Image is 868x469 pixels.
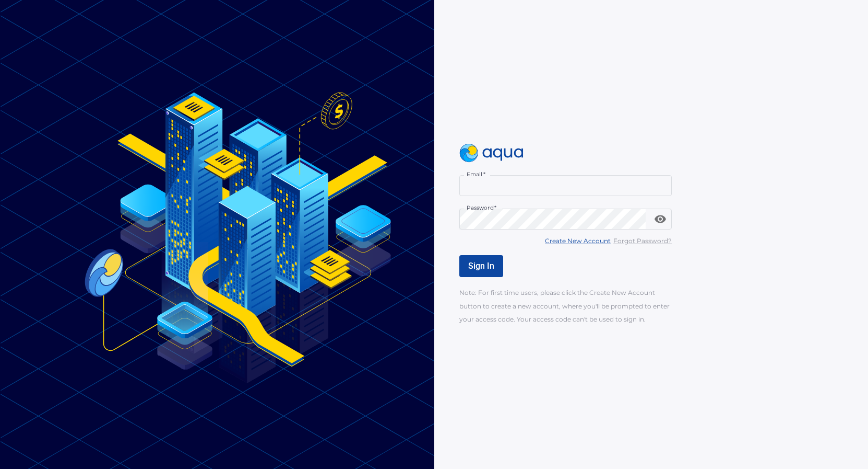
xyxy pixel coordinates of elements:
[545,237,611,245] u: Create New Account
[459,255,503,277] button: Sign In
[467,170,485,178] label: Email
[459,144,524,163] img: logo
[613,237,672,245] u: Forgot Password?
[468,261,494,271] span: Sign In
[467,204,496,212] label: Password
[650,209,671,230] button: toggle password visibility
[459,289,670,323] span: Note: For first time users, please click the Create New Account button to create a new account, w...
